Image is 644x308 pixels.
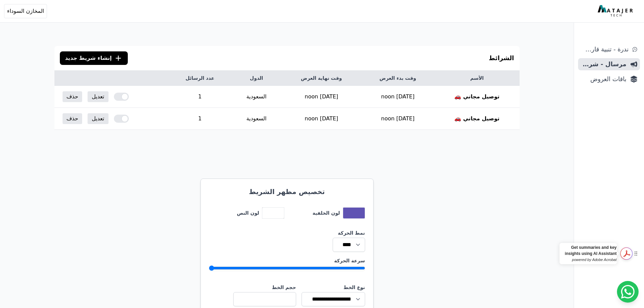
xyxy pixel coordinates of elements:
a: إنشاء شريط جديد [60,51,128,65]
th: وقت نهاية العرض [282,71,361,86]
button: حذف [63,113,82,124]
h3: تخصيص مظهر الشريط [209,187,365,196]
span: مرسال - شريط دعاية [581,60,626,69]
label: لون النص [237,210,262,216]
h3: الشرائط [489,53,514,63]
td: السعودية [231,108,282,130]
td: [DATE] noon [282,86,361,108]
td: 1 [169,108,231,130]
span: ندرة - تنبية قارب علي النفاذ [581,45,628,54]
td: [DATE] noon [361,86,434,108]
th: توصيل مجاني 🚗 [434,86,519,108]
th: الدول [231,71,282,86]
td: 1 [169,86,231,108]
span: باقات العروض [581,74,626,84]
th: عدد الرسائل [169,71,231,86]
button: toggle color picker dialog [343,208,365,218]
td: [DATE] noon [282,108,361,130]
span: المخازن السوداء [7,7,44,15]
label: نمط الحركة [209,230,365,236]
th: توصيل مجاني 🚗 [434,108,519,130]
a: تعديل [88,91,108,102]
button: المخازن السوداء [4,4,47,18]
td: [DATE] noon [361,108,434,130]
th: الأسم [434,71,519,86]
button: toggle color picker dialog [262,208,284,218]
img: MatajerTech Logo [598,5,635,17]
button: حذف [63,91,82,102]
a: تعديل [88,113,108,124]
span: إنشاء شريط جديد [65,54,112,62]
label: لون الخلفية [313,210,343,216]
label: حجم الخط [233,284,296,291]
label: نوع الخط [302,284,365,291]
label: سرعة الحركة [209,257,365,264]
td: السعودية [231,86,282,108]
th: وقت بدء العرض [361,71,434,86]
